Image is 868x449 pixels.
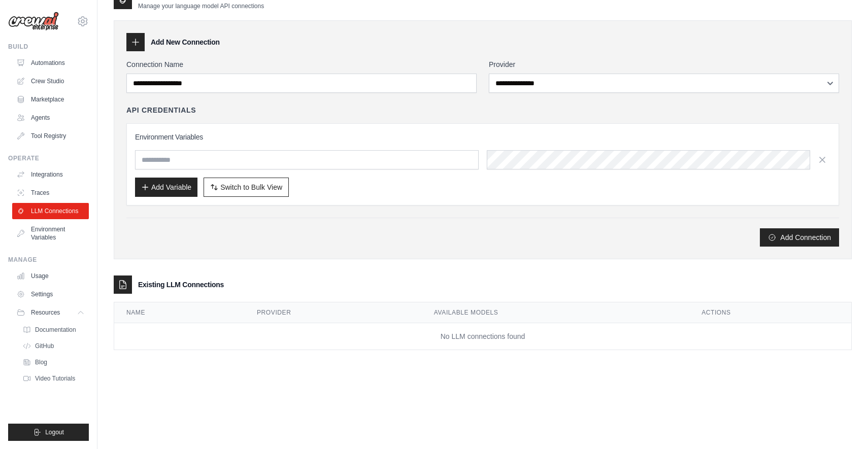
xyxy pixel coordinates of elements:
[12,91,89,108] a: Marketplace
[18,323,89,337] a: Documentation
[35,374,75,383] span: Video Tutorials
[35,358,47,366] span: Blog
[12,221,89,246] a: Environment Variables
[126,105,196,115] h4: API Credentials
[8,154,89,162] div: Operate
[689,302,851,323] th: Actions
[12,55,89,71] a: Automations
[138,2,264,10] p: Manage your language model API connections
[18,371,89,386] a: Video Tutorials
[126,59,477,70] label: Connection Name
[135,178,197,197] button: Add Variable
[45,428,64,436] span: Logout
[12,73,89,89] a: Crew Studio
[135,132,830,142] h3: Environment Variables
[138,280,224,290] h3: Existing LLM Connections
[220,182,282,192] span: Switch to Bulk View
[8,12,59,31] img: Logo
[489,59,839,70] label: Provider
[204,178,289,197] button: Switch to Bulk View
[12,185,89,201] a: Traces
[12,203,89,219] a: LLM Connections
[8,256,89,264] div: Manage
[12,128,89,144] a: Tool Registry
[245,302,422,323] th: Provider
[151,37,220,47] h3: Add New Connection
[760,228,839,247] button: Add Connection
[114,302,245,323] th: Name
[18,339,89,353] a: GitHub
[422,302,689,323] th: Available Models
[18,355,89,369] a: Blog
[8,43,89,51] div: Build
[12,110,89,126] a: Agents
[35,326,76,334] span: Documentation
[12,304,89,321] button: Resources
[12,286,89,302] a: Settings
[35,342,54,350] span: GitHub
[8,424,89,441] button: Logout
[114,323,851,350] td: No LLM connections found
[31,308,60,317] span: Resources
[12,268,89,284] a: Usage
[12,166,89,183] a: Integrations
